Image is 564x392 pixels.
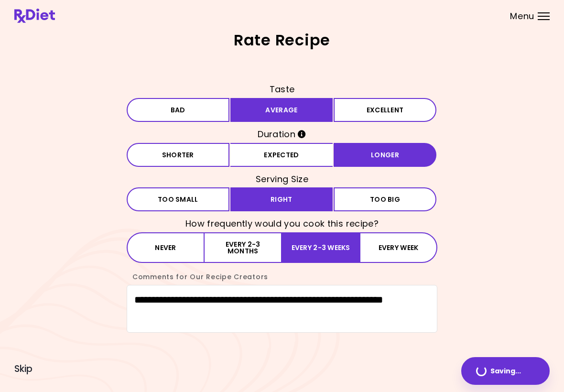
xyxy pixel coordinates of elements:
[127,98,229,122] button: Bad
[14,33,550,48] h2: Rate Recipe
[370,196,400,203] span: Too big
[205,232,282,263] button: Every 2-3 months
[334,187,436,211] button: Too big
[127,143,229,167] button: Shorter
[127,127,437,142] h3: Duration
[359,232,437,263] button: Every week
[127,272,268,282] label: Comments for Our Recipe Creators
[127,172,437,187] h3: Serving Size
[230,98,333,122] button: Average
[230,143,333,167] button: Expected
[490,368,521,374] span: Saving ...
[230,187,333,211] button: Right
[158,196,198,203] span: Too small
[510,12,534,21] span: Menu
[127,232,205,263] button: Never
[334,143,436,167] button: Longer
[127,82,437,97] h3: Taste
[14,364,33,374] button: Skip
[282,232,359,263] button: Every 2-3 weeks
[127,216,437,231] h3: How frequently would you cook this recipe?
[127,187,229,211] button: Too small
[461,357,550,385] button: Saving...
[334,98,436,122] button: Excellent
[298,130,306,138] i: Info
[14,9,55,23] img: RxDiet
